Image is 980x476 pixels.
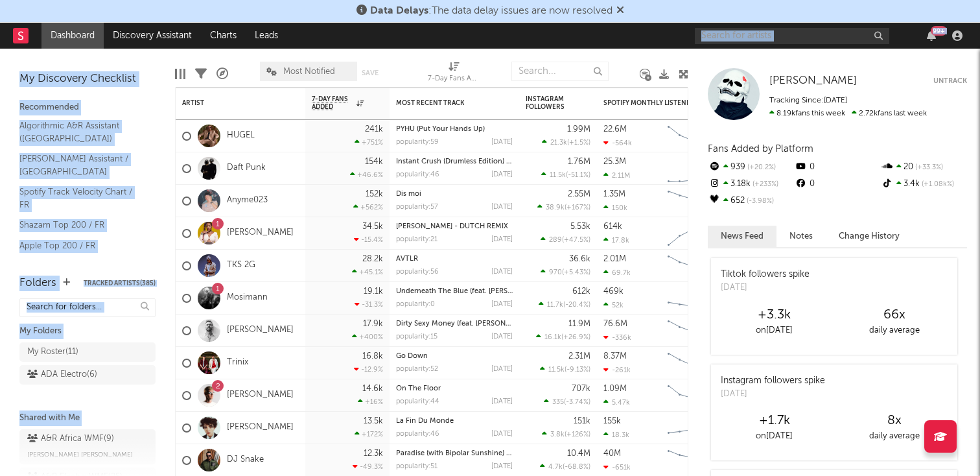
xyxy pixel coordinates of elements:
div: Dirty Sexy Money (feat. Charli XCX & French Montana) - Mesto Remix [396,320,513,327]
input: Search for artists [695,28,889,44]
div: 3.18k [708,176,794,193]
div: popularity: 21 [396,236,437,243]
a: [PERSON_NAME] [769,75,857,88]
div: -31.3 % [355,300,383,309]
div: 1.99M [567,125,590,134]
div: ( ) [542,138,590,147]
div: +16 % [358,398,383,406]
div: 99 + [931,26,947,36]
span: 11.5k [550,172,566,179]
div: -261k [603,366,631,374]
div: 19.1k [364,287,383,296]
svg: Chart title [662,379,720,412]
span: [PERSON_NAME] [769,75,857,86]
div: [DATE] [491,463,513,470]
div: +172 % [355,430,383,438]
div: Instant Crush (Drumless Edition) (feat. Julian Casablancas) [396,158,513,165]
div: Most Recent Track [396,99,493,107]
div: Paradise (with Bipolar Sunshine) - VIP House Edit [396,450,513,457]
span: 335 [552,399,564,406]
span: Fans Added by Platform [708,144,813,154]
a: Discovery Assistant [104,23,201,49]
span: +33.3 % [913,164,943,171]
a: Daft Punk [227,163,266,174]
div: Recommended [19,100,156,115]
div: 469k [603,287,624,296]
a: [PERSON_NAME] - DUTCH REMIX [396,223,508,230]
div: [DATE] [491,366,513,373]
span: +26.9 % [563,334,589,341]
div: Tiktok followers spike [721,268,810,281]
button: News Feed [708,226,776,247]
div: daily average [834,429,954,444]
span: 7-Day Fans Added [312,95,353,111]
span: 4.7k [548,464,563,471]
div: [DATE] [491,236,513,243]
a: AVTLR [396,256,418,263]
span: [PERSON_NAME] [PERSON_NAME] [27,447,133,462]
a: Leads [246,23,287,49]
div: +1.7k [714,413,834,429]
span: -20.4 % [565,302,589,309]
a: Dis moi [396,191,421,198]
div: 28.2k [362,255,383,263]
div: [DATE] [491,204,513,211]
a: [PERSON_NAME] Assistant / [GEOGRAPHIC_DATA] [19,152,143,178]
div: Artist [182,99,279,107]
div: 13.5k [364,417,383,425]
div: ( ) [537,203,590,211]
div: [DATE] [491,171,513,178]
div: 2.55M [568,190,590,198]
span: +20.2 % [745,164,776,171]
input: Search for folders... [19,298,156,317]
div: A&R Africa WMF ( 9 ) [27,431,114,447]
span: +233 % [751,181,778,188]
div: on [DATE] [714,323,834,339]
span: 8.19k fans this week [769,110,845,117]
a: [PERSON_NAME] [227,228,294,239]
div: ( ) [540,365,590,374]
div: 612k [572,287,590,296]
div: popularity: 15 [396,333,437,340]
a: Instant Crush (Drumless Edition) (feat. [PERSON_NAME]) [396,158,583,165]
div: [DATE] [491,333,513,340]
a: Algorithmic A&R Assistant ([GEOGRAPHIC_DATA]) [19,119,143,145]
div: 614k [603,222,622,231]
div: [DATE] [491,398,513,405]
span: 21.3k [550,139,567,147]
div: 151k [574,417,590,425]
svg: Chart title [662,412,720,444]
svg: Chart title [662,120,720,152]
svg: Chart title [662,347,720,379]
div: 5.53k [570,222,590,231]
div: 14.6k [362,385,383,393]
div: 0 [794,176,880,193]
a: La Fin Du Monde [396,418,454,425]
span: +47.5 % [564,237,589,244]
div: 1.35M [603,190,625,198]
div: 18.3k [603,431,629,439]
a: Charts [201,23,246,49]
div: AVTLR [396,256,513,263]
div: 2.11M [603,171,630,180]
div: popularity: 57 [396,204,438,211]
div: On The Floor [396,385,513,392]
div: 10.4M [567,449,590,458]
a: Apple Top 200 / FR [19,239,143,253]
div: 7-Day Fans Added (7-Day Fans Added) [428,71,480,87]
span: 38.9k [546,204,565,211]
input: Search... [511,62,609,81]
span: +1.5 % [569,139,589,147]
a: Mosimann [227,292,268,303]
div: Shared with Me [19,411,156,426]
div: -651k [603,463,631,471]
div: 34.5k [362,222,383,231]
div: 40M [603,449,621,458]
span: +5.43 % [564,269,589,276]
span: 2.72k fans last week [769,110,927,117]
div: [DATE] [721,281,810,294]
div: 154k [365,158,383,166]
div: ( ) [541,235,590,244]
div: 7-Day Fans Added (7-Day Fans Added) [428,55,480,93]
div: ( ) [542,430,590,438]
